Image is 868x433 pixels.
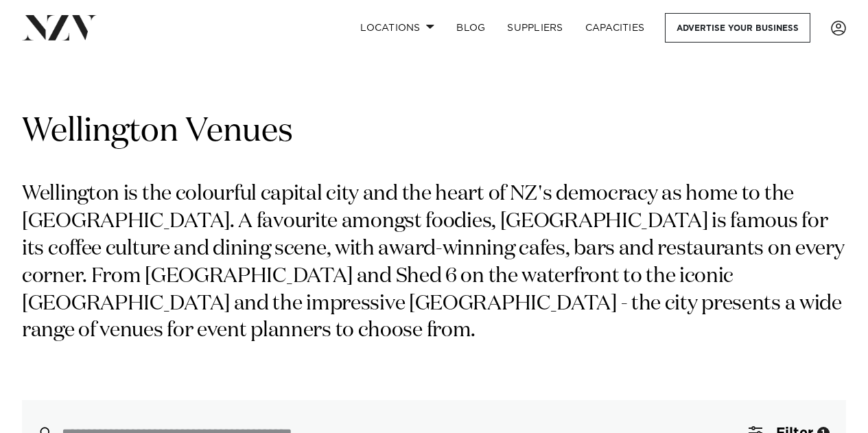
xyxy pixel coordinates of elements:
[496,13,574,43] a: SUPPLIERS
[445,13,496,43] a: BLOG
[22,15,97,40] img: nzv-logo.png
[574,13,656,43] a: Capacities
[349,13,445,43] a: Locations
[665,13,810,43] a: Advertise your business
[22,181,846,345] p: Wellington is the colourful capital city and the heart of NZ's democracy as home to the [GEOGRAPH...
[22,110,846,154] h1: Wellington Venues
